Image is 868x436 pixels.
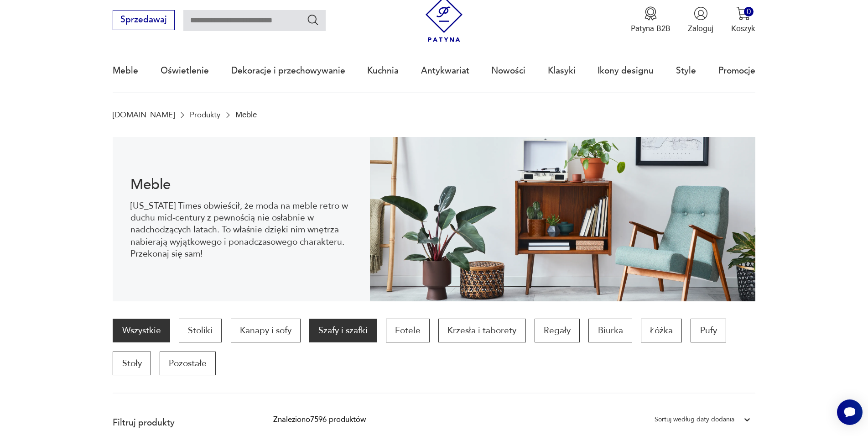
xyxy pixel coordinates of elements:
a: Nowości [491,50,525,92]
a: [DOMAIN_NAME] [113,110,175,119]
p: Patyna B2B [631,23,670,34]
p: Filtruj produkty [113,417,247,429]
a: Biurka [588,319,632,342]
a: Promocje [718,50,755,92]
a: Dekoracje i przechowywanie [231,50,345,92]
button: Sprzedawaj [113,10,174,30]
p: Koszyk [731,23,755,34]
img: Meble [370,137,755,301]
a: Wszystkie [113,319,170,342]
a: Kuchnia [367,50,399,92]
img: Ikona medalu [644,6,658,21]
a: Klasyki [548,50,576,92]
h1: Meble [130,178,353,191]
a: Łóżka [641,319,682,342]
a: Krzesła i taborety [438,319,525,342]
a: Oświetlenie [161,50,209,92]
a: Kanapy i sofy [231,319,301,342]
img: Ikonka użytkownika [694,6,708,21]
button: 0Koszyk [731,6,755,34]
button: Patyna B2B [631,6,670,34]
a: Meble [113,50,138,92]
a: Style [676,50,696,92]
button: Zaloguj [688,6,713,34]
div: 0 [744,7,754,16]
a: Antykwariat [421,50,469,92]
a: Fotele [386,319,430,342]
a: Sprzedawaj [113,17,174,24]
p: Meble [235,110,257,119]
a: Produkty [190,110,220,119]
iframe: Smartsupp widget button [837,399,863,425]
a: Stoliki [179,319,222,342]
p: Zaloguj [688,23,713,34]
div: Znaleziono 7596 produktów [273,414,366,425]
a: Szafy i szafki [309,319,377,342]
div: Sortuj według daty dodania [655,414,734,425]
button: Szukaj [307,13,320,26]
a: Pozostałe [160,352,216,375]
a: Ikona medaluPatyna B2B [631,6,670,34]
img: Ikona koszyka [736,6,750,21]
a: Regały [535,319,580,342]
a: Stoły [113,352,151,375]
a: Pufy [691,319,726,342]
a: Ikony designu [598,50,654,92]
p: [US_STATE] Times obwieścił, że moda na meble retro w duchu mid-century z pewnością nie osłabnie w... [130,200,353,260]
